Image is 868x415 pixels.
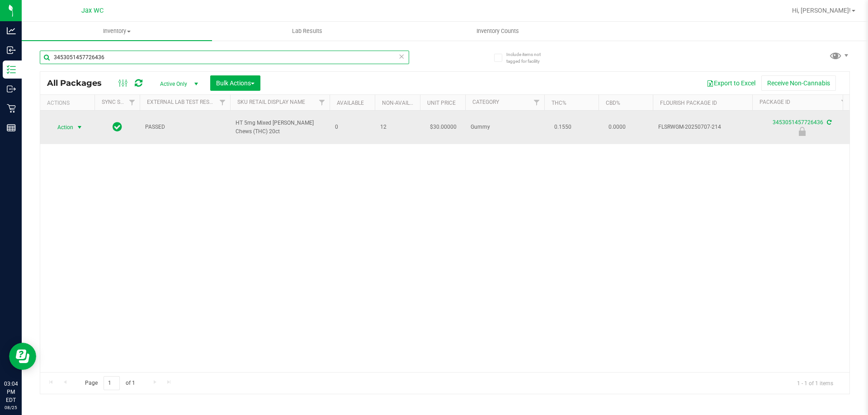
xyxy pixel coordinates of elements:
inline-svg: Inventory [7,65,16,74]
span: $30.00000 [425,121,461,134]
span: Jax WC [81,7,104,14]
span: select [74,121,85,134]
p: 08/25 [4,404,18,411]
span: Action [49,121,74,134]
a: External Lab Test Result [147,99,218,105]
inline-svg: Inbound [7,46,16,55]
inline-svg: Reports [7,123,16,132]
span: In Sync [113,121,122,133]
a: Flourish Package ID [660,100,717,106]
a: Filter [315,95,330,110]
a: Available [337,100,364,106]
a: Filter [529,95,544,110]
a: Unit Price [427,100,456,106]
span: Inventory Counts [464,27,531,35]
p: 03:04 PM EDT [4,380,18,404]
a: Non-Available [382,100,422,106]
span: Lab Results [280,27,335,35]
span: 12 [380,123,415,131]
span: Include items not tagged for facility [506,51,552,65]
span: All Packages [47,78,111,88]
a: Filter [125,95,140,110]
a: Inventory [22,22,212,41]
a: Lab Results [212,22,402,41]
span: 0 [335,123,369,131]
a: Inventory Counts [402,22,593,41]
a: Category [472,99,499,105]
a: CBD% [606,100,620,106]
span: FLSRWGM-20250707-214 [658,123,747,131]
a: 3453051457726436 [773,119,823,126]
span: Gummy [471,123,539,131]
div: Newly Received [751,127,853,136]
button: Receive Non-Cannabis [761,75,836,91]
span: Clear [398,51,405,62]
iframe: Resource center [9,343,36,370]
a: THC% [552,100,566,106]
span: PASSED [145,123,225,131]
a: Filter [837,95,852,110]
span: Inventory [22,27,212,35]
button: Bulk Actions [210,75,260,91]
button: Export to Excel [701,75,761,91]
span: Hi, [PERSON_NAME]! [792,7,851,14]
span: Sync from Compliance System [826,119,831,126]
input: Search Package ID, Item Name, SKU, Lot or Part Number... [40,51,409,64]
div: Actions [47,100,91,106]
span: 0.0000 [604,121,630,134]
inline-svg: Outbound [7,84,16,93]
inline-svg: Retail [7,104,16,113]
input: 1 [104,376,120,390]
a: Sync Status [102,99,137,105]
a: Package ID [759,99,790,105]
inline-svg: Analytics [7,26,16,35]
span: HT 5mg Mixed [PERSON_NAME] Chews (THC) 20ct [236,119,324,136]
span: 1 - 1 of 1 items [790,376,840,390]
span: Page of 1 [77,376,142,390]
a: Sku Retail Display Name [237,99,305,105]
span: Bulk Actions [216,79,255,87]
span: 0.1550 [550,121,576,134]
a: Filter [215,95,230,110]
